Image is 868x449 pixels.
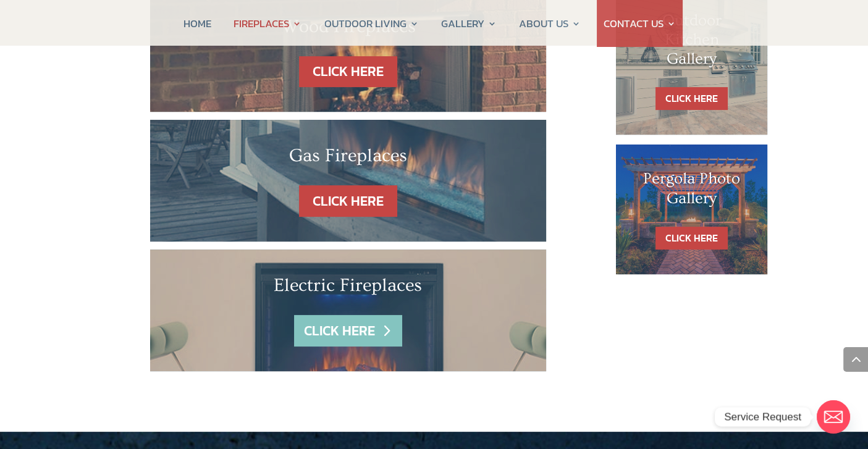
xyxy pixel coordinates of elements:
[641,169,743,214] h1: Pergola Photo Gallery
[299,56,397,88] a: CLICK HERE
[655,87,728,110] a: CLICK HERE
[294,315,402,346] a: CLICK HERE
[187,274,510,303] h2: Electric Fireplaces
[187,145,510,173] h2: Gas Fireplaces
[817,400,850,434] a: Email
[655,227,728,250] a: CLICK HERE
[299,185,397,217] a: CLICK HERE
